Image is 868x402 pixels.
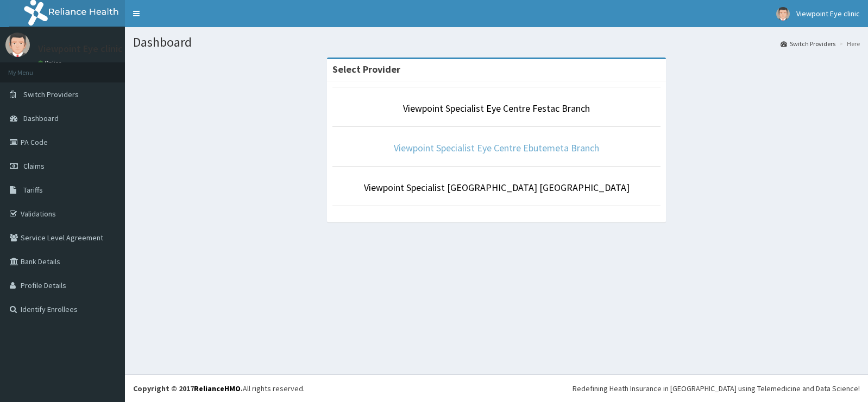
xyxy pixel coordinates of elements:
h1: Dashboard [133,35,860,49]
strong: Copyright © 2017 . [133,384,243,393]
div: Redefining Heath Insurance in [GEOGRAPHIC_DATA] using Telemedicine and Data Science! [573,383,860,394]
a: Viewpoint Specialist Eye Centre Ebutemeta Branch [394,142,599,154]
span: Viewpoint Eye clinic [796,9,860,18]
a: Switch Providers [781,39,835,48]
span: Tariffs [23,185,43,195]
li: Here [836,39,860,48]
a: Viewpoint Specialist Eye Centre Festac Branch [403,102,590,114]
footer: All rights reserved. [125,374,868,402]
span: Switch Providers [23,90,79,99]
a: Online [38,59,64,67]
img: User Image [5,33,30,57]
span: Dashboard [23,113,59,123]
a: Viewpoint Specialist [GEOGRAPHIC_DATA] [GEOGRAPHIC_DATA] [364,181,630,194]
strong: Select Provider [332,63,400,75]
span: Claims [23,161,45,171]
p: Viewpoint Eye clinic [38,44,123,54]
a: RelianceHMO [194,384,241,393]
img: User Image [776,7,790,21]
